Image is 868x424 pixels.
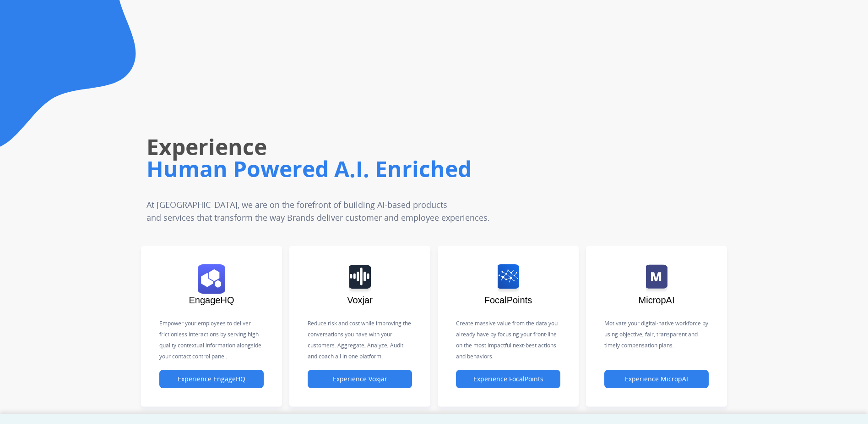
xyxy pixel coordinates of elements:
h1: Human Powered A.I. Enriched [146,154,613,184]
button: Experience EngageHQ [159,370,264,388]
button: Experience FocalPoints [456,370,560,388]
button: Experience MicropAI [604,370,709,388]
a: Experience Voxjar [308,375,412,383]
a: Experience MicropAI [604,375,709,383]
a: Experience EngageHQ [159,375,264,383]
span: MicropAI [639,295,675,305]
span: FocalPoints [484,295,532,305]
p: Motivate your digital-native workforce by using objective, fair, transparent and timely compensat... [604,318,709,351]
p: Reduce risk and cost while improving the conversations you have with your customers. Aggregate, A... [308,318,412,362]
img: logo [498,264,519,294]
p: Create massive value from the data you already have by focusing your front-line on the most impac... [456,318,560,362]
h1: Experience [146,132,613,162]
a: Experience FocalPoints [456,375,560,383]
img: logo [349,264,371,294]
button: Experience Voxjar [308,370,412,388]
p: At [GEOGRAPHIC_DATA], we are on the forefront of building AI-based products and services that tra... [146,198,554,224]
span: EngageHQ [189,295,234,305]
img: logo [198,264,225,294]
p: Empower your employees to deliver frictionless interactions by serving high quality contextual in... [159,318,264,362]
span: Voxjar [347,295,373,305]
img: logo [646,264,667,294]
